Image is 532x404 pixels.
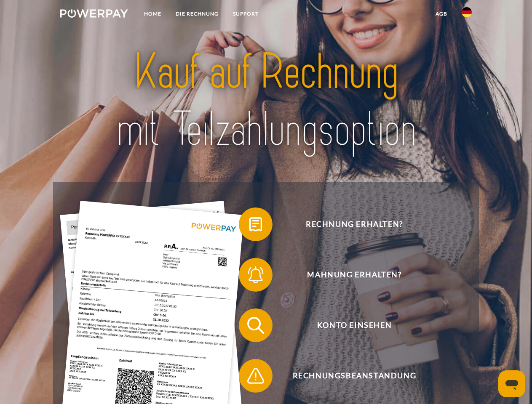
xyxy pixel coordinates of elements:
img: title-powerpay_de.svg [80,40,452,161]
img: qb_bill.svg [245,214,266,235]
img: qb_search.svg [245,315,266,336]
button: Rechnung erhalten? [239,207,458,241]
span: Konto einsehen [251,308,457,342]
span: Rechnung erhalten? [251,207,457,241]
span: Rechnungsbeanstandung [251,359,457,393]
button: Mahnung erhalten? [239,258,458,292]
button: Konto einsehen [239,308,458,342]
a: agb [428,6,454,21]
span: Mahnung erhalten? [251,258,457,292]
a: Home [137,6,168,21]
button: Rechnungsbeanstandung [239,359,458,393]
a: SUPPORT [226,6,266,21]
img: de [462,7,472,17]
iframe: Schaltfläche zum Öffnen des Messaging-Fensters [498,370,525,397]
img: qb_bell.svg [245,264,266,285]
img: logo-powerpay-white.svg [60,9,128,18]
img: qb_warning.svg [245,365,266,386]
a: DIE RECHNUNG [168,6,226,21]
